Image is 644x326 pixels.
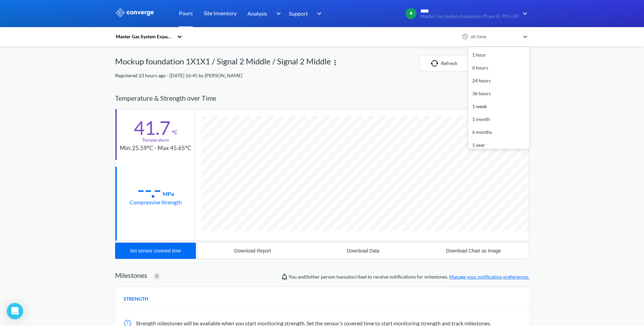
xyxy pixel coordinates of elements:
div: 1 hour [468,48,529,61]
div: Mockup foundation 1X1X1 / Signal 2 Middle / Signal 2 Middle [115,55,331,72]
button: Download Chart as Image [418,243,529,259]
div: Compressive Strength [130,198,182,206]
h2: Milestones [115,271,147,279]
div: 36 hours [468,87,529,100]
div: 1 month [468,113,529,126]
img: downArrow.svg [272,9,282,18]
span: Master Gas System Expansion Phase III, PKG-04 [420,14,518,19]
span: Support [289,9,308,18]
span: Registered 23 hours ago - [DATE] 16:45 by [PERSON_NAME] [115,73,242,78]
button: Refresh [420,55,468,72]
div: Set sensor covered time [130,248,181,253]
span: 0 [155,272,158,280]
div: --.- [137,181,161,198]
div: 6 hours [468,61,529,74]
div: Download Report [234,248,271,253]
div: 1 week [468,100,529,113]
div: Master Gas System Expansion Phase III, PKG-04 [115,33,173,40]
span: STRENGTH [124,295,148,303]
span: Analysis [247,9,267,18]
div: all time [469,33,520,40]
img: icon-clock.svg [462,34,468,40]
img: icon-refresh.svg [431,60,441,67]
button: Set sensor covered time [115,243,196,259]
button: Download Report [198,243,308,259]
img: notifications-icon.svg [280,273,289,281]
div: Download Data [347,248,380,253]
img: logo_ewhite.svg [115,8,154,17]
span: 0 other [306,274,320,280]
span: You and person has subscribed to receive notifications for milestones. [289,273,529,281]
div: Download Chart as Image [446,248,501,253]
div: 1 year [468,139,529,151]
div: 24 hours [468,74,529,87]
div: Temperature [142,136,169,144]
div: Min: 25.59°C - Max 45.65°C [120,144,191,153]
div: Open Intercom Messenger [7,303,23,319]
button: Download Data [308,243,418,259]
div: 6 months [468,126,529,139]
div: 41.7 [134,119,170,136]
img: downArrow.svg [313,9,324,18]
div: Temperature & Strength over Time [115,87,529,109]
img: more.svg [331,59,339,67]
img: downArrow.svg [518,9,529,18]
a: Manage your notification preferences. [449,274,529,280]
